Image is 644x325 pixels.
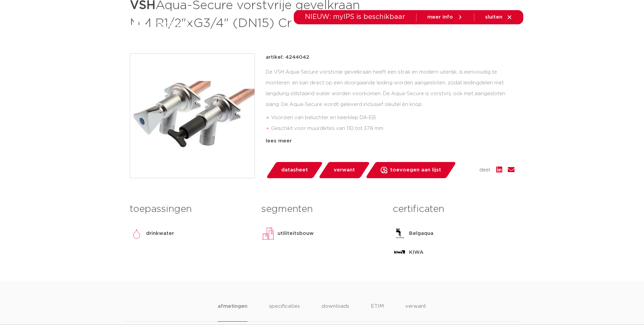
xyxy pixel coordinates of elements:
[405,302,426,322] li: verwant
[261,202,383,216] h3: segmenten
[334,165,355,175] span: verwant
[130,202,251,216] h3: toepassingen
[281,165,308,175] span: datasheet
[318,162,370,178] a: verwant
[409,229,433,238] p: Belgaqua
[269,302,300,322] li: specificaties
[490,30,497,45] div: my IPS
[427,14,463,20] a: meer info
[321,302,349,322] li: downloads
[356,25,384,51] a: downloads
[271,25,293,51] a: markten
[485,14,512,20] a: sluiten
[427,15,453,20] span: meer info
[433,25,456,51] a: over ons
[231,25,258,51] a: producten
[271,123,515,134] li: Geschikt voor muurdiktes van 110 tot 378 mm
[266,67,515,134] div: De VSH Aqua-Secure vorstvrije gevelkraan heeft een strak en modern uiterlijk, is eenvoudig te mon...
[398,25,420,51] a: services
[266,162,323,178] a: datasheet
[390,165,441,175] span: toevoegen aan lijst
[218,302,247,322] li: afmetingen
[393,202,514,216] h3: certificaten
[278,229,314,238] p: utiliteitsbouw
[261,227,275,240] img: utiliteitsbouw
[231,25,456,51] nav: Menu
[130,227,143,240] img: drinkwater
[485,15,502,20] span: sluiten
[307,25,342,51] a: toepassingen
[371,302,384,322] li: ETIM
[409,248,424,256] p: KIWA
[266,53,309,61] p: artikel: 4244042
[305,13,405,20] span: NIEUW: myIPS is beschikbaar
[271,112,515,123] li: Voorzien van beluchter en keerklep DA-EB
[146,229,174,238] p: drinkwater
[130,54,255,178] img: Product Image for VSH Aqua-Secure vorstvrije gevelkraan MM R1/2"xG3/4" (DN15) Cr
[266,137,515,145] div: lees meer
[393,227,406,240] img: Belgaqua
[393,246,406,259] img: KIWA
[479,166,491,174] span: deel:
